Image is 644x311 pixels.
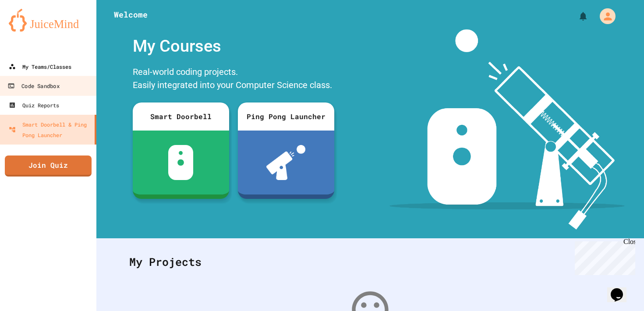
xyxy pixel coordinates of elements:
[9,119,91,140] div: Smart Doorbell & Ping Pong Launcher
[591,6,618,26] div: My Account
[9,9,88,32] img: logo-orange.svg
[607,276,635,302] iframe: chat widget
[120,245,620,279] div: My Projects
[7,81,59,92] div: Code Sandbox
[9,100,59,110] div: Quiz Reports
[4,4,60,56] div: Chat with us now!Close
[133,102,229,131] div: Smart Doorbell
[238,102,334,131] div: Ping Pong Launcher
[389,29,624,230] img: banner-image-my-projects.png
[571,238,635,275] iframe: chat widget
[168,145,193,180] img: sdb-white.svg
[5,155,92,177] a: Join Quiz
[128,29,339,63] div: My Courses
[9,61,71,72] div: My Teams/Classes
[562,9,591,24] div: My Notifications
[266,145,305,180] img: ppl-with-ball.png
[128,63,339,96] div: Real-world coding projects. Easily integrated into your Computer Science class.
